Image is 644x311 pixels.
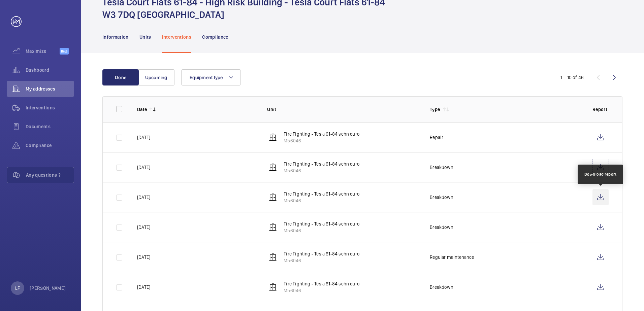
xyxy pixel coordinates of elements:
p: Unit [267,106,419,113]
span: Compliance [26,142,74,149]
span: Equipment type [190,75,223,80]
p: Compliance [202,34,228,40]
p: Fire Fighting - Tesla 61-84 schn euro [284,220,360,227]
button: Equipment type [181,69,241,85]
p: [DATE] [137,254,150,261]
img: elevator.svg [269,223,277,231]
p: Breakdown [430,284,453,290]
p: M56046 [284,197,360,204]
p: Breakdown [430,164,453,171]
div: 1 – 10 of 46 [560,74,584,81]
button: Done [102,69,139,85]
p: Type [430,106,440,113]
p: Units [139,34,151,40]
span: Interventions [26,104,74,111]
p: [DATE] [137,224,150,231]
p: Fire Fighting - Tesla 61-84 schn euro [284,191,360,197]
p: M56046 [284,167,360,174]
button: Upcoming [138,69,174,85]
p: Repair [430,134,443,141]
p: M56046 [284,137,360,144]
img: elevator.svg [269,193,277,201]
p: M56046 [284,287,360,294]
p: Interventions [162,34,192,40]
p: LF [15,285,20,291]
p: Report [592,106,609,113]
p: M56046 [284,257,360,264]
p: Regular maintenance [430,254,474,261]
span: Dashboard [26,67,74,73]
p: Date [137,106,147,113]
span: Maximize [26,48,60,55]
p: Information [102,34,129,40]
img: elevator.svg [269,253,277,261]
p: [DATE] [137,194,150,201]
img: elevator.svg [269,133,277,141]
span: Beta [60,48,69,55]
p: [DATE] [137,164,150,171]
span: Any questions ? [26,172,74,178]
p: Breakdown [430,194,453,201]
p: [DATE] [137,134,150,141]
p: Fire Fighting - Tesla 61-84 schn euro [284,161,360,167]
p: Fire Fighting - Tesla 61-84 schn euro [284,131,360,137]
p: [PERSON_NAME] [30,285,66,291]
p: M56046 [284,227,360,234]
p: Fire Fighting - Tesla 61-84 schn euro [284,280,360,287]
span: Documents [26,123,74,130]
p: [DATE] [137,284,150,290]
img: elevator.svg [269,283,277,291]
p: Breakdown [430,224,453,231]
span: My addresses [26,85,74,92]
img: elevator.svg [269,163,277,171]
p: Fire Fighting - Tesla 61-84 schn euro [284,250,360,257]
div: Download report [584,171,617,177]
